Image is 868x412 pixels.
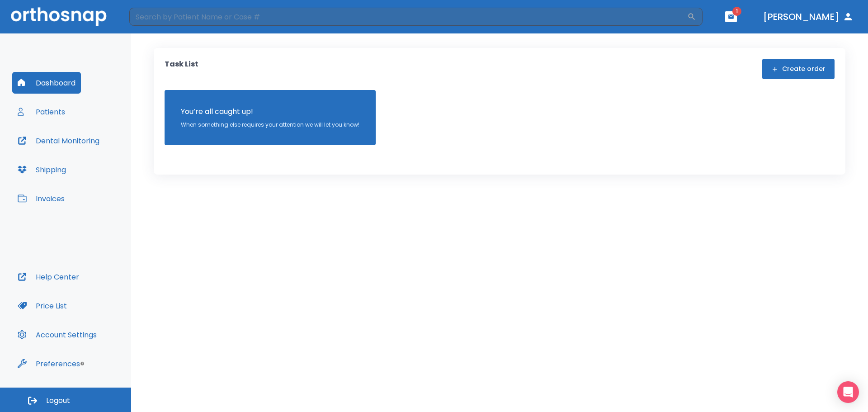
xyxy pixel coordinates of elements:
[837,381,859,403] div: Open Intercom Messenger
[12,353,85,374] button: Preferences
[46,396,70,406] span: Logout
[12,159,71,180] button: Shipping
[732,7,741,16] span: 1
[12,295,72,317] button: Price List
[12,101,71,123] button: Patients
[12,188,70,209] button: Invoices
[759,9,857,25] button: [PERSON_NAME]
[12,324,102,346] button: Account Settings
[165,59,198,79] p: Task List
[12,266,85,288] button: Help Center
[129,8,687,26] input: Search by Patient Name or Case #
[12,72,81,94] button: Dashboard
[78,360,86,368] div: Tooltip anchor
[181,106,359,117] p: You’re all caught up!
[181,121,359,129] p: When something else requires your attention we will let you know!
[12,130,105,152] button: Dental Monitoring
[11,7,107,26] img: Orthosnap
[762,59,835,79] button: Create order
